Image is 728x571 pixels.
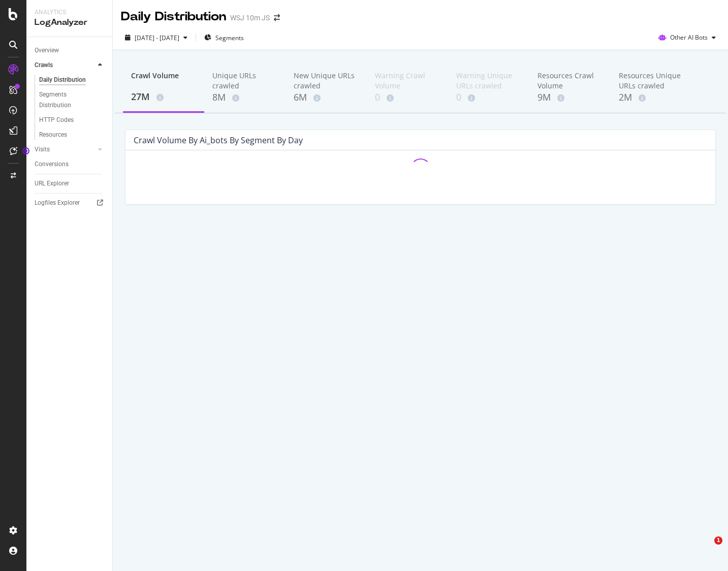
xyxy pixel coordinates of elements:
div: Conversions [35,159,69,170]
div: 0 [456,91,521,104]
div: Warning Unique URLs crawled [456,71,521,91]
div: Crawls [35,60,53,71]
div: HTTP Codes [39,115,74,125]
a: Daily Distribution [39,75,105,85]
div: 0 [375,91,440,104]
div: Crawl Volume [131,71,196,90]
div: Resources [39,130,67,140]
a: Resources [39,130,105,140]
div: Warning Crawl Volume [375,71,440,91]
a: Logfiles Explorer [35,198,105,208]
span: [DATE] - [DATE] [135,34,179,42]
div: Daily Distribution [121,8,226,25]
div: Visits [35,144,50,155]
div: Segments Distribution [39,89,96,111]
span: 1 [714,536,722,545]
div: LogAnalyzer [35,17,104,28]
div: arrow-right-arrow-left [274,14,280,21]
span: Other AI Bots [670,33,708,42]
div: Resources Crawl Volume [537,71,603,91]
button: Other AI Bots [654,29,720,46]
div: New Unique URLs crawled [294,71,359,91]
a: URL Explorer [35,178,105,189]
span: Segments [215,34,244,42]
a: Overview [35,45,105,56]
div: Logfiles Explorer [35,198,80,208]
a: Segments Distribution [39,89,105,111]
div: Tooltip anchor [21,146,30,155]
div: 6M [294,91,359,104]
div: Crawl Volume by ai_bots by Segment by Day [134,135,303,145]
div: WSJ 10m JS [230,13,270,23]
iframe: Intercom live chat [693,536,718,561]
button: [DATE] - [DATE] [121,29,192,46]
div: 8M [212,91,277,104]
div: Analytics [35,8,104,17]
a: Crawls [35,60,95,71]
div: Overview [35,45,59,56]
a: HTTP Codes [39,115,105,125]
a: Conversions [35,159,105,170]
div: Unique URLs crawled [212,71,277,91]
div: 9M [537,91,603,104]
div: 27M [131,90,196,104]
div: 2M [619,91,684,104]
button: Segments [200,29,248,46]
div: Resources Unique URLs crawled [619,71,684,91]
a: Visits [35,144,95,155]
div: Daily Distribution [39,75,86,85]
div: URL Explorer [35,178,69,189]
